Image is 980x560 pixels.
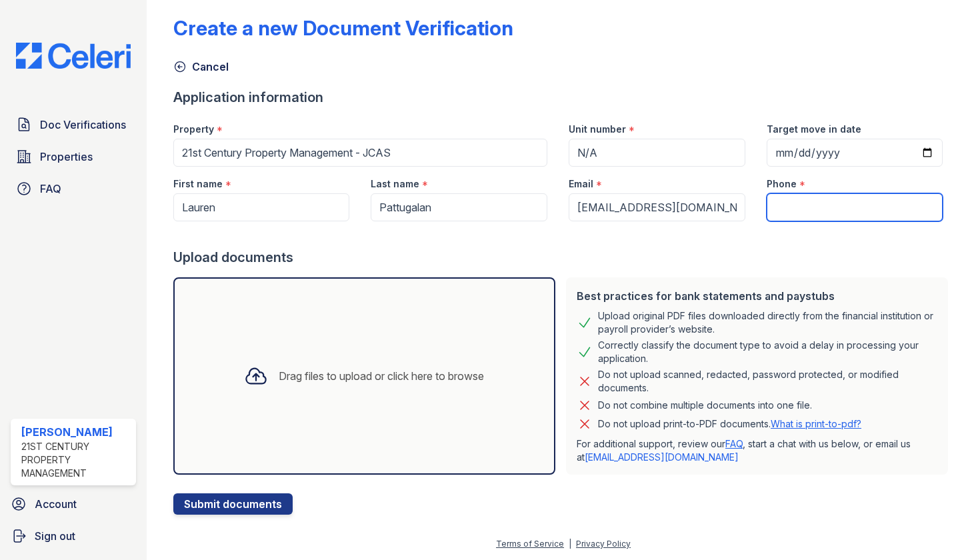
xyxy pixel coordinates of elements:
label: Phone [767,177,797,191]
a: Properties [11,143,136,170]
a: Terms of Service [496,539,564,549]
span: Sign out [35,528,75,544]
div: Upload original PDF files downloaded directly from the financial institution or payroll provider’... [598,309,937,336]
a: Account [5,491,141,517]
a: FAQ [725,438,743,449]
div: [PERSON_NAME] [21,424,131,440]
label: Target move in date [767,123,861,136]
a: FAQ [11,175,136,202]
div: Correctly classify the document type to avoid a delay in processing your application. [598,339,937,365]
div: Create a new Document Verification [173,16,513,40]
span: FAQ [40,181,61,197]
a: Cancel [173,59,229,75]
label: Property [173,123,214,136]
span: Account [35,496,77,512]
div: Application information [173,88,953,107]
div: Upload documents [173,248,953,267]
label: Last name [371,177,419,191]
div: | [569,539,571,549]
label: Email [569,177,593,191]
img: CE_Logo_Blue-a8612792a0a2168367f1c8372b55b34899dd931a85d93a1a3d3e32e68fde9ad4.png [5,43,141,69]
span: Doc Verifications [40,117,126,133]
span: Properties [40,149,93,165]
p: Do not upload print-to-PDF documents. [598,417,861,431]
a: Doc Verifications [11,111,136,138]
p: For additional support, review our , start a chat with us below, or email us at [577,437,937,464]
div: Do not upload scanned, redacted, password protected, or modified documents. [598,368,937,395]
div: Do not combine multiple documents into one file. [598,397,812,413]
div: 21st Century Property Management [21,440,131,480]
button: Submit documents [173,493,293,515]
label: First name [173,177,223,191]
a: What is print-to-pdf? [771,418,861,429]
div: Drag files to upload or click here to browse [279,368,484,384]
a: Sign out [5,523,141,549]
a: Privacy Policy [576,539,631,549]
label: Unit number [569,123,626,136]
div: Best practices for bank statements and paystubs [577,288,937,304]
a: [EMAIL_ADDRESS][DOMAIN_NAME] [585,451,739,463]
